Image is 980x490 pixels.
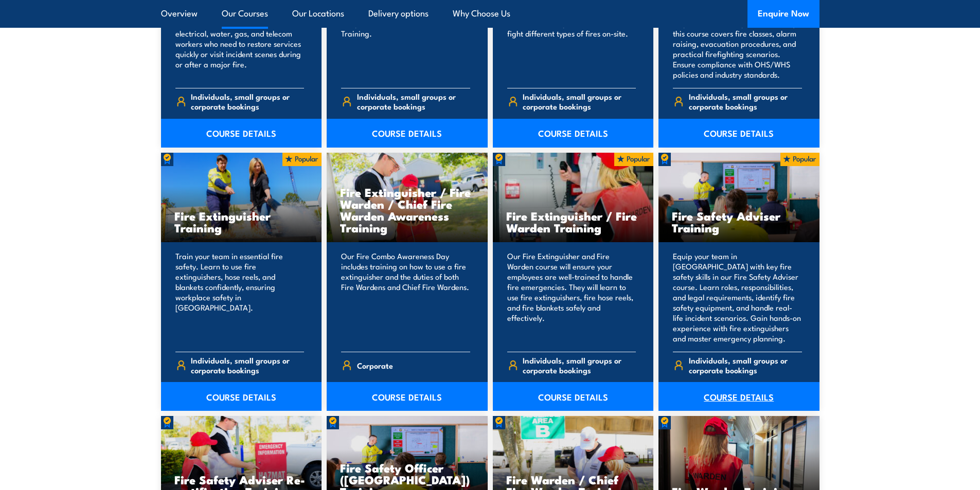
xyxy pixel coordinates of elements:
[673,251,802,343] p: Equip your team in [GEOGRAPHIC_DATA] with key fire safety skills in our Fire Safety Adviser cours...
[191,355,304,375] span: Individuals, small groups or corporate bookings
[493,119,654,148] a: COURSE DETAILS
[327,382,488,411] a: COURSE DETAILS
[327,119,488,148] a: COURSE DETAILS
[658,119,819,148] a: COURSE DETAILS
[493,382,654,411] a: COURSE DETAILS
[658,382,819,411] a: COURSE DETAILS
[357,357,393,373] span: Corporate
[161,382,322,411] a: COURSE DETAILS
[191,92,304,111] span: Individuals, small groups or corporate bookings
[161,119,322,148] a: COURSE DETAILS
[175,251,305,343] p: Train your team in essential fire safety. Learn to use fire extinguishers, hose reels, and blanke...
[689,355,802,375] span: Individuals, small groups or corporate bookings
[507,251,636,343] p: Our Fire Extinguisher and Fire Warden course will ensure your employees are well-trained to handl...
[689,92,802,111] span: Individuals, small groups or corporate bookings
[357,92,470,111] span: Individuals, small groups or corporate bookings
[523,92,636,111] span: Individuals, small groups or corporate bookings
[341,251,470,343] p: Our Fire Combo Awareness Day includes training on how to use a fire extinguisher and the duties o...
[174,210,309,233] h3: Fire Extinguisher Training
[672,210,806,233] h3: Fire Safety Adviser Training
[506,210,640,233] h3: Fire Extinguisher / Fire Warden Training
[340,186,474,233] h3: Fire Extinguisher / Fire Warden / Chief Fire Warden Awareness Training
[523,355,636,375] span: Individuals, small groups or corporate bookings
